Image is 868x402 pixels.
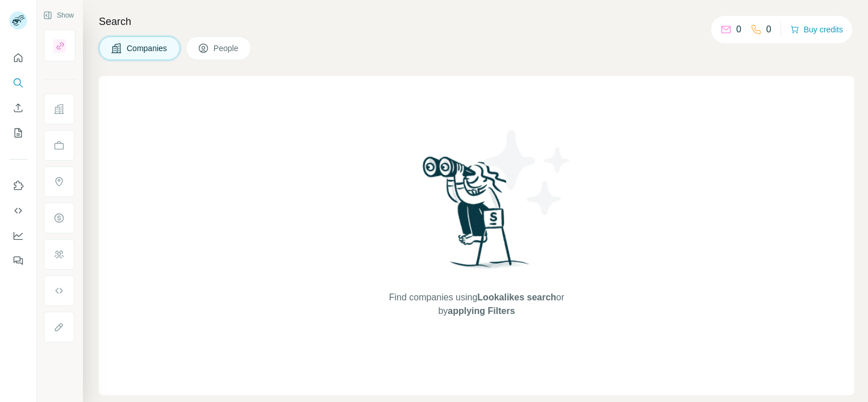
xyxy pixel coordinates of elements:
button: Buy credits [790,22,843,37]
button: My lists [9,123,27,143]
button: Feedback [9,250,27,271]
p: 0 [766,23,771,36]
button: Enrich CSV [9,98,27,118]
img: Surfe Illustration - Stars [477,122,579,224]
span: Companies [127,43,168,54]
span: People [214,43,240,54]
button: Dashboard [9,225,27,246]
p: 0 [736,23,741,36]
button: Use Surfe API [9,200,27,221]
button: Use Surfe on LinkedIn [9,175,27,196]
h4: Search [99,14,854,30]
span: Find companies using or by [386,291,567,318]
button: Show [35,7,82,24]
img: Surfe Illustration - Woman searching with binoculars [418,153,536,280]
span: applying Filters [448,306,515,316]
button: Quick start [9,48,27,68]
button: Search [9,73,27,93]
span: Lookalikes search [477,292,556,302]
